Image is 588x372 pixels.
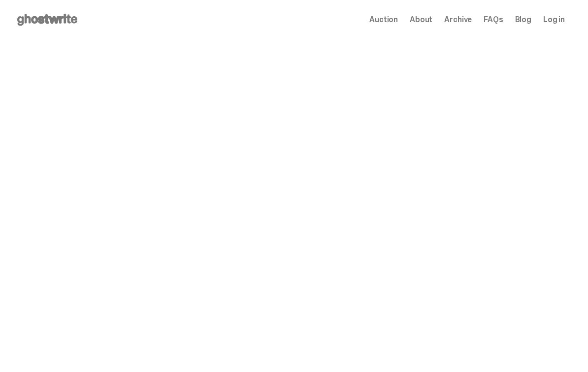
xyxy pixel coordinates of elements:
[543,16,565,24] a: Log in
[369,16,398,24] a: Auction
[444,16,472,24] a: Archive
[484,16,503,24] a: FAQs
[515,16,531,24] a: Blog
[410,16,432,24] a: About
